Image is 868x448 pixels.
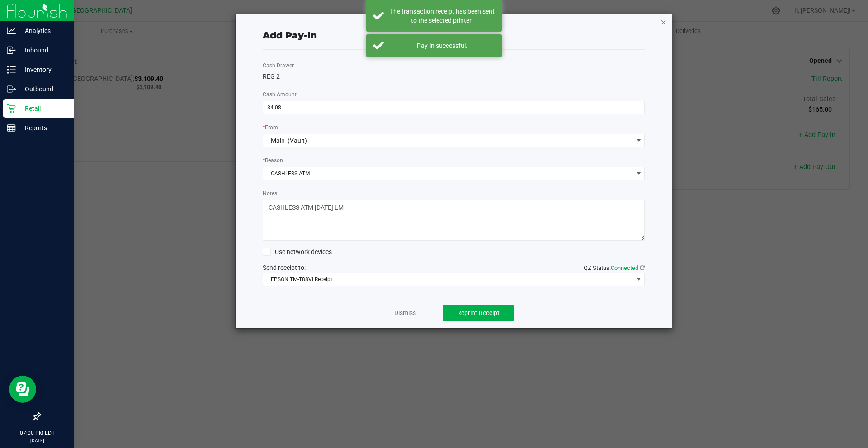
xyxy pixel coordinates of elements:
div: The transaction receipt has been sent to the selected printer. [389,7,495,25]
label: Use network devices [263,247,332,257]
label: Reason [263,156,283,165]
inline-svg: Inventory [7,65,16,74]
div: REG 2 [263,72,645,81]
label: Notes [263,189,277,198]
inline-svg: Inbound [7,46,16,55]
p: Retail [16,103,70,114]
span: Connected [611,264,638,271]
p: Inventory [16,64,70,75]
p: Inbound [16,45,70,56]
a: Dismiss [394,308,416,318]
p: 07:00 PM EDT [4,429,70,437]
label: From [263,123,278,132]
p: Outbound [16,84,70,94]
div: Add Pay-In [263,28,317,42]
p: [DATE] [4,437,70,444]
label: Cash Drawer [263,61,294,70]
span: Reprint Receipt [457,309,500,316]
span: CASHLESS ATM [263,167,633,180]
inline-svg: Retail [7,104,16,113]
inline-svg: Outbound [7,85,16,94]
inline-svg: Reports [7,123,16,132]
span: EPSON TM-T88VI Receipt [263,273,633,286]
button: Reprint Receipt [443,305,514,321]
span: Cash Amount [263,91,297,98]
p: Reports [16,123,70,133]
span: Main [271,137,285,144]
p: Analytics [16,25,70,36]
inline-svg: Analytics [7,26,16,35]
span: (Vault) [288,137,307,144]
div: Pay-in successful. [389,41,495,50]
span: QZ Status: [584,264,645,271]
span: Send receipt to: [263,264,306,271]
iframe: Resource center [9,376,36,403]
